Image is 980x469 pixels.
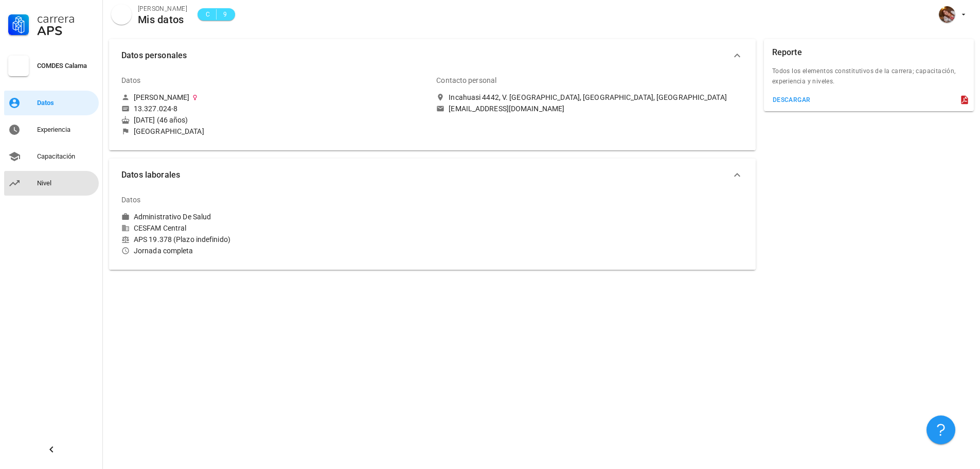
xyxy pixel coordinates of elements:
[134,104,177,113] div: 13.327.024-8
[109,159,756,192] button: Datos laborales
[939,6,955,23] div: avatar
[37,12,95,25] div: Carrera
[4,171,99,196] a: Nivel
[109,39,756,72] button: Datos personales
[37,179,95,187] div: Nivel
[134,212,211,221] div: Administrativo De Salud
[121,168,731,182] span: Datos laborales
[449,93,726,102] div: Incahuasi 4442, V. [GEOGRAPHIC_DATA], [GEOGRAPHIC_DATA], [GEOGRAPHIC_DATA]
[121,68,141,93] div: Datos
[37,99,95,107] div: Datos
[221,9,229,20] span: 9
[449,104,564,113] div: [EMAIL_ADDRESS][DOMAIN_NAME]
[111,4,132,25] div: avatar
[436,68,496,93] div: Contacto personal
[436,104,743,113] a: [EMAIL_ADDRESS][DOMAIN_NAME]
[134,127,204,136] div: [GEOGRAPHIC_DATA]
[121,246,428,255] div: Jornada completa
[37,152,95,161] div: Capacitación
[138,14,187,25] div: Mis datos
[4,91,99,115] a: Datos
[134,93,189,102] div: [PERSON_NAME]
[772,96,811,103] div: descargar
[121,115,428,125] div: [DATE] (46 años)
[768,93,815,107] button: descargar
[121,187,141,212] div: Datos
[121,48,731,63] span: Datos personales
[4,144,99,169] a: Capacitación
[4,117,99,142] a: Experiencia
[204,9,212,20] span: C
[121,223,428,233] div: CESFAM Central
[37,62,95,70] div: COMDES Calama
[764,66,974,93] div: Todos los elementos constitutivos de la carrera; capacitación, experiencia y niveles.
[436,93,743,102] a: Incahuasi 4442, V. [GEOGRAPHIC_DATA], [GEOGRAPHIC_DATA], [GEOGRAPHIC_DATA]
[121,235,428,244] div: APS 19.378 (Plazo indefinido)
[37,25,95,37] div: APS
[138,4,187,14] div: [PERSON_NAME]
[37,126,95,134] div: Experiencia
[772,39,802,66] div: Reporte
